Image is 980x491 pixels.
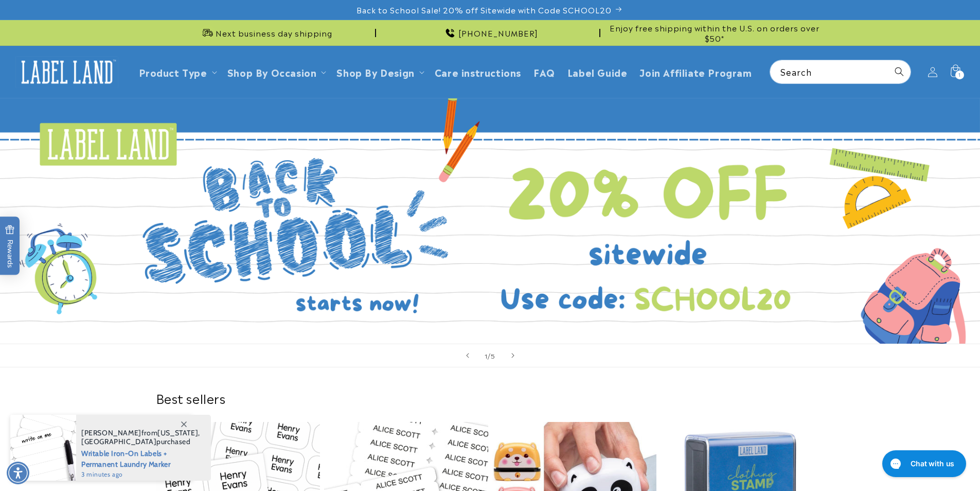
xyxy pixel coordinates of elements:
[133,60,221,84] summary: Product Type
[156,390,825,406] h2: Best sellers
[561,60,634,84] a: Label Guide
[7,462,29,484] div: Accessibility Menu
[877,447,970,481] iframe: Gorgias live chat messenger
[12,52,122,92] a: Label Land
[15,56,118,88] img: Label Land
[81,428,141,437] span: [PERSON_NAME]
[533,66,555,78] span: FAQ
[604,20,825,45] div: Announcement
[958,71,961,79] span: 1
[227,66,317,78] span: Shop By Occasion
[81,429,200,446] span: from , purchased
[633,60,758,84] a: Join Affiliate Program
[357,5,612,15] span: Back to School Sale! 20% off Sitewide with Code SCHOOL20
[139,65,207,79] a: Product Type
[527,60,561,84] a: FAQ
[216,28,332,38] span: Next business day shipping
[380,20,600,45] div: Announcement
[488,350,491,361] span: /
[604,23,825,43] span: Enjoy free shipping within the U.S. on orders over $50*
[336,65,414,79] a: Shop By Design
[502,344,524,367] button: Next slide
[156,20,376,45] div: Announcement
[81,437,156,446] span: [GEOGRAPHIC_DATA]
[485,350,488,361] span: 1
[456,344,479,367] button: Previous slide
[330,60,428,84] summary: Shop By Design
[5,225,15,267] span: Rewards
[429,60,527,84] a: Care instructions
[888,60,911,83] button: Search
[639,66,752,78] span: Join Affiliate Program
[435,66,521,78] span: Care instructions
[157,428,198,437] span: [US_STATE]
[458,28,538,38] span: [PHONE_NUMBER]
[491,350,495,361] span: 5
[221,60,331,84] summary: Shop By Occasion
[567,66,628,78] span: Label Guide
